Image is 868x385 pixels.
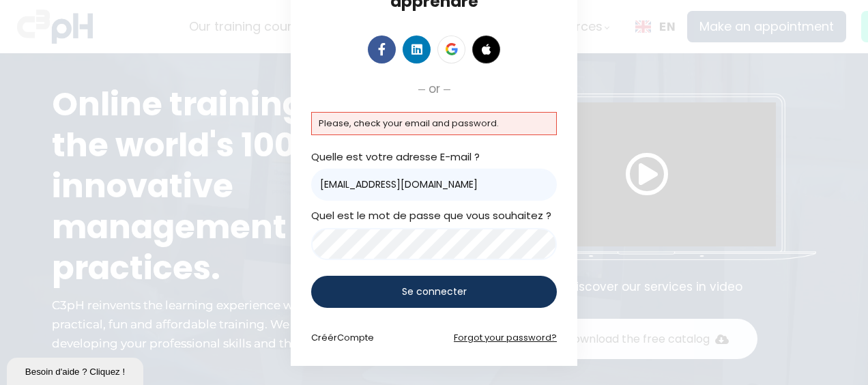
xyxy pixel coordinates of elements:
p: Please, check your email and password. [319,116,549,131]
iframe: chat widget [7,355,146,385]
a: Forgot your password? [454,331,557,344]
a: CréérCompte [311,331,374,344]
input: E-mail ? [311,169,557,201]
span: Compte [337,331,374,344]
span: Se connecter [402,285,467,299]
span: or [429,79,440,98]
